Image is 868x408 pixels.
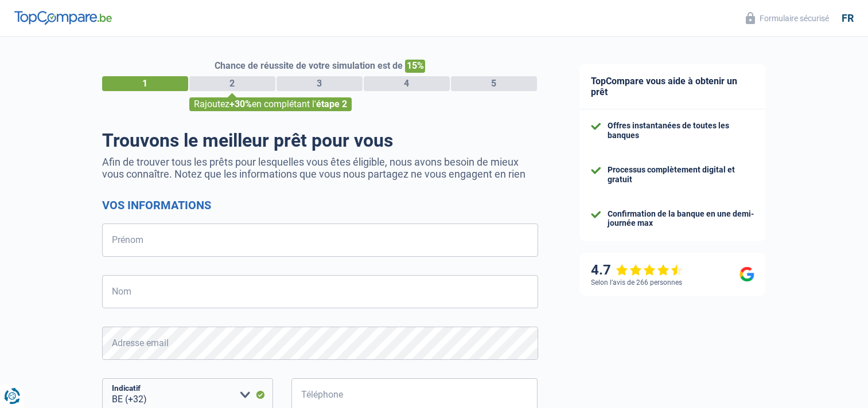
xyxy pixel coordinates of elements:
[229,99,252,109] span: +30%
[608,121,754,140] div: Offres instantanées de toutes les banques
[316,99,347,109] span: étape 2
[102,130,538,151] h1: Trouvons le meilleur prêt pour vous
[277,76,363,91] div: 3
[591,278,682,287] div: Selon l’avis de 266 personnes
[189,76,275,91] div: 2
[215,60,403,71] span: Chance de réussite de votre simulation est de
[579,64,766,109] div: TopCompare vous aide à obtenir un prêt
[608,209,754,229] div: Confirmation de la banque en une demi-journée max
[102,76,188,91] div: 1
[608,165,754,185] div: Processus complètement digital et gratuit
[189,97,352,111] div: Rajoutez en complétant l'
[364,76,450,91] div: 4
[14,11,112,25] img: TopCompare Logo
[102,198,538,212] h2: Vos informations
[102,156,538,180] p: Afin de trouver tous les prêts pour lesquelles vous êtes éligible, nous avons besoin de mieux vou...
[739,9,836,28] button: Formulaire sécurisé
[405,60,425,73] span: 15%
[591,262,683,278] div: 4.7
[451,76,537,91] div: 5
[842,12,854,25] div: fr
